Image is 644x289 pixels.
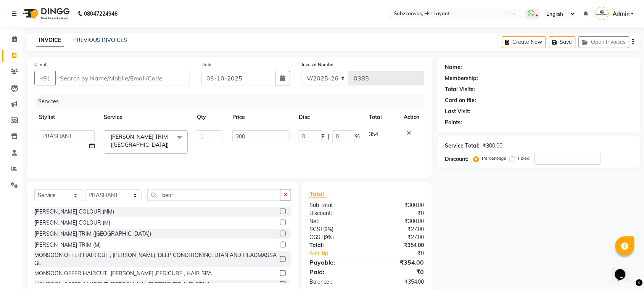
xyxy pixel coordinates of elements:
[304,209,367,217] div: Discount:
[612,258,636,281] iframe: chat widget
[325,234,332,240] span: 9%
[34,61,47,68] label: Client
[579,36,630,48] button: Open Invoices
[34,109,99,126] th: Stylist
[613,10,630,18] span: Admin
[304,278,367,286] div: Balance :
[228,109,294,126] th: Price
[445,119,462,127] div: Points:
[34,241,101,249] div: [PERSON_NAME] TRIM (M)
[482,155,507,162] label: Percentage
[304,241,367,249] div: Total:
[34,251,277,267] div: MONSOON OFFER HAIR CUT , [PERSON_NAME], DEEP CONDITIONING .DTAN AND HEADMASSAGE
[302,61,335,68] label: Invoice Number
[304,267,367,276] div: Paid:
[596,7,609,20] img: Admin
[55,71,190,85] input: Search by Name/Mobile/Email/Code
[34,270,212,278] div: MONSOON OFFER HAIRCUT ,,[PERSON_NAME] ,PEDICURE , HAIR SPA
[34,71,56,85] button: +91
[99,109,192,126] th: Service
[304,233,367,241] div: ( )
[169,141,172,148] a: x
[445,142,480,150] div: Service Total:
[294,109,364,126] th: Disc
[35,95,430,109] div: Services
[34,208,114,216] div: [PERSON_NAME] COLOUR (NM)
[309,190,327,198] span: Total
[367,233,430,241] div: ₹27.00
[19,3,72,24] img: logo
[34,219,110,227] div: [PERSON_NAME] COLOUR (M)
[369,131,378,138] span: 354
[304,249,377,257] a: Add Tip
[549,36,576,48] button: Save
[367,278,430,286] div: ₹354.00
[445,155,469,163] div: Discount:
[502,36,546,48] button: Create New
[309,226,323,233] span: SGST
[367,267,430,276] div: ₹0
[34,281,209,289] div: MONSOON OFFER ,HAIRCUT ,[PERSON_NAME],PEDICURE AND DTAN
[483,142,503,150] div: ₹300.00
[445,85,475,93] div: Total Visits:
[364,109,399,126] th: Total
[367,217,430,225] div: ₹300.00
[518,155,530,162] label: Fixed
[73,37,127,43] a: PREVIOUS INVOICES
[355,133,360,141] span: %
[304,201,367,209] div: Sub Total:
[309,234,324,241] span: CGST
[367,209,430,217] div: ₹0
[322,133,325,141] span: F
[367,241,430,249] div: ₹354.00
[34,230,151,238] div: [PERSON_NAME] TRIM ([GEOGRAPHIC_DATA])
[399,109,424,126] th: Action
[111,133,169,148] span: [PERSON_NAME] TRIM ([GEOGRAPHIC_DATA])
[304,258,367,267] div: Payable:
[367,258,430,267] div: ₹354.00
[325,226,332,232] span: 9%
[328,133,329,141] span: |
[445,96,477,104] div: Card on file:
[377,249,430,257] div: ₹0
[445,108,471,116] div: Last Visit:
[147,189,280,201] input: Search or Scan
[367,225,430,233] div: ₹27.00
[304,217,367,225] div: Net:
[84,3,118,24] b: 08047224946
[201,61,212,68] label: Date
[445,63,462,71] div: Name:
[304,225,367,233] div: ( )
[445,74,478,82] div: Membership:
[192,109,228,126] th: Qty
[367,201,430,209] div: ₹300.00
[36,34,64,47] a: INVOICE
